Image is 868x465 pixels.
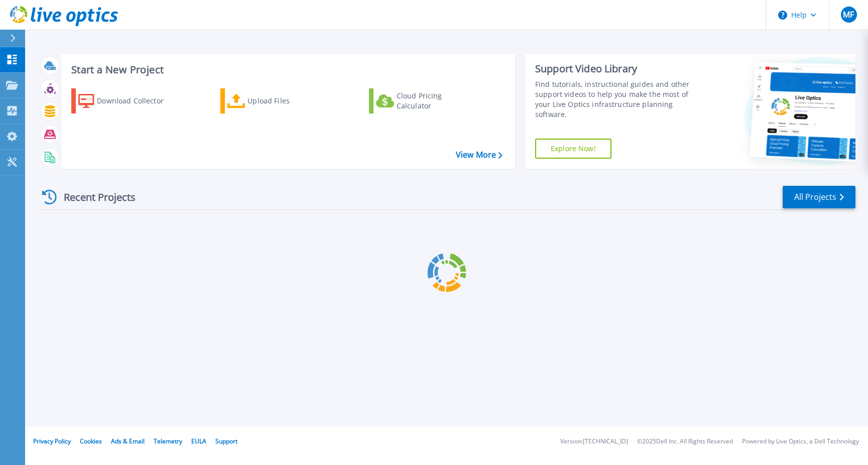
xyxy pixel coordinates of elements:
a: All Projects [783,186,855,208]
a: Cloud Pricing Calculator [369,88,481,113]
span: MF [843,11,854,19]
li: © 2025 Dell Inc. All Rights Reserved [637,438,733,445]
div: Recent Projects [39,185,149,209]
a: Download Collector [71,88,183,113]
li: Version: [TECHNICAL_ID] [560,438,628,445]
div: Find tutorials, instructional guides and other support videos to help you make the most of your L... [535,79,702,120]
a: Upload Files [220,88,332,113]
a: Cookies [80,437,102,445]
a: Explore Now! [535,139,611,159]
a: Ads & Email [111,437,145,445]
h3: Start a New Project [71,64,502,75]
a: View More [456,150,503,160]
li: Powered by Live Optics, a Dell Technology [742,438,859,445]
a: Telemetry [154,437,182,445]
div: Upload Files [247,91,328,111]
div: Support Video Library [535,62,702,75]
a: Support [215,437,237,445]
a: EULA [191,437,206,445]
div: Cloud Pricing Calculator [397,91,477,111]
div: Download Collector [97,91,177,111]
a: Privacy Policy [33,437,71,445]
